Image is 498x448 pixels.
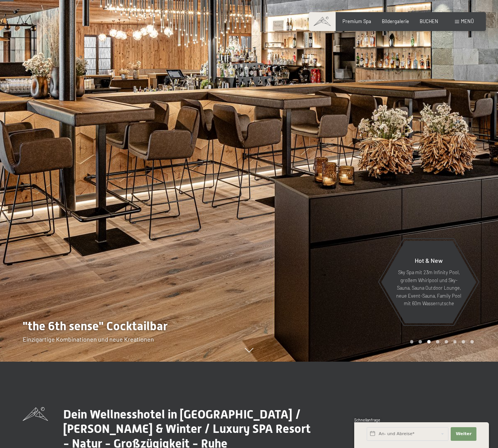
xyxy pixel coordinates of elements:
[419,340,422,343] div: Carousel Page 2
[382,18,409,24] a: Bildergalerie
[408,340,474,343] div: Carousel Pagination
[396,268,462,307] p: Sky Spa mit 23m Infinity Pool, großem Whirlpool und Sky-Sauna, Sauna Outdoor Lounge, neue Event-S...
[354,418,380,422] span: Schnellanfrage
[462,340,465,343] div: Carousel Page 7
[461,18,474,24] span: Menü
[451,427,476,441] button: Weiter
[381,240,477,324] a: Hot & New Sky Spa mit 23m Infinity Pool, großem Whirlpool und Sky-Sauna, Sauna Outdoor Lounge, ne...
[445,340,448,343] div: Carousel Page 5
[427,340,431,343] div: Carousel Page 3 (Current Slide)
[420,18,438,24] a: BUCHEN
[453,340,457,343] div: Carousel Page 6
[410,340,414,343] div: Carousel Page 1
[436,340,439,343] div: Carousel Page 4
[470,340,474,343] div: Carousel Page 8
[415,257,443,264] span: Hot & New
[456,431,472,437] span: Weiter
[342,18,371,24] a: Premium Spa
